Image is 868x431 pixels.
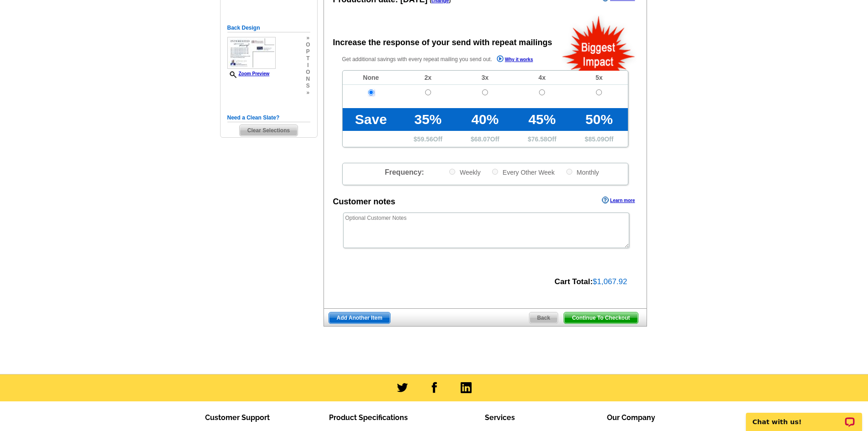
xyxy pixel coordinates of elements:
span: t [306,55,310,62]
span: Continue To Checkout [564,312,637,323]
label: Monthly [565,168,599,177]
td: 2x [400,71,457,85]
td: 50% [570,108,627,131]
span: Clear Selections [240,125,298,136]
span: Back [529,312,558,323]
td: Save [343,108,400,131]
span: o [306,42,310,48]
td: 4x [514,71,570,85]
span: Customer Support [205,413,270,422]
span: Add Another Item [329,312,390,323]
span: p [306,48,310,55]
span: Product Specifications [329,413,408,422]
span: n [306,76,310,83]
input: Monthly [566,169,572,175]
input: Every Other Week [492,169,498,175]
input: Weekly [449,169,455,175]
span: » [306,89,310,96]
p: Get additional savings with every repeat mailing you send out. [342,54,553,65]
span: 59.56 [417,135,433,143]
td: None [343,71,400,85]
span: Services [485,413,515,422]
a: Add Another Item [329,312,390,324]
td: 40% [457,108,514,131]
label: Weekly [448,168,481,177]
a: Back [529,312,559,324]
span: » [306,35,310,42]
img: biggestImpact.png [561,15,637,71]
h5: Back Design [227,24,310,32]
td: $ Off [514,131,570,147]
span: o [306,69,310,76]
span: 68.07 [474,135,490,143]
a: Why it works [497,55,533,65]
span: $1,067.92 [593,277,627,286]
td: 3x [457,71,514,85]
div: Increase the response of your send with repeat mailings [333,36,552,49]
div: Customer notes [333,196,395,208]
td: $ Off [400,131,457,147]
a: Zoom Preview [227,71,270,76]
span: Frequency: [385,168,424,176]
span: 85.09 [588,135,604,143]
strong: Cart Total: [555,277,593,286]
td: $ Off [570,131,627,147]
span: 76.58 [531,135,547,143]
h5: Need a Clean Slate? [227,114,310,122]
iframe: LiveChat chat widget [740,402,868,431]
td: $ Off [457,131,514,147]
img: small-thumb.jpg [227,37,276,69]
span: s [306,83,310,89]
a: Learn more [602,197,635,204]
span: Our Company [607,413,655,422]
td: 5x [570,71,627,85]
label: Every Other Week [491,168,555,177]
td: 45% [514,108,570,131]
span: i [306,62,310,69]
td: 35% [400,108,457,131]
